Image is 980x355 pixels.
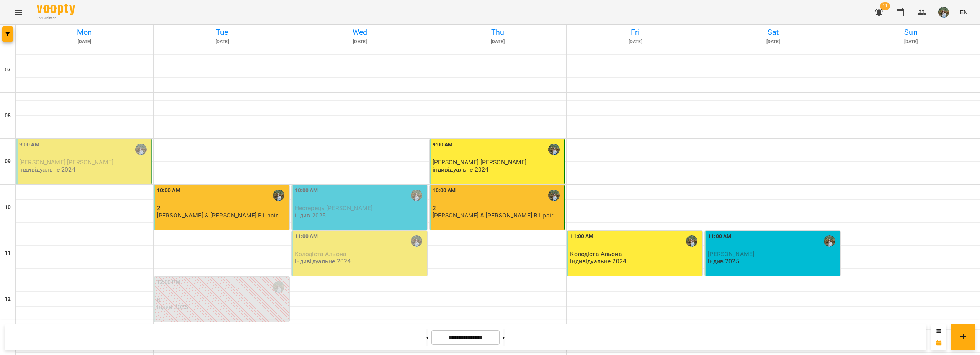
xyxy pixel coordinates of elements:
p: індив 2025 [157,304,188,310]
p: індив 2025 [708,258,739,264]
h6: [DATE] [155,38,290,45]
h6: Fri [568,26,703,38]
span: 11 [880,2,890,10]
img: Дарина Гуцало [411,235,422,247]
p: [PERSON_NAME] & [PERSON_NAME] B1 pair [433,212,553,219]
label: 10:00 AM [433,186,456,195]
h6: [DATE] [706,38,841,45]
p: індив 2025 [295,212,326,219]
p: [PERSON_NAME] & [PERSON_NAME] B1 pair [157,212,278,219]
span: [PERSON_NAME] [PERSON_NAME] [19,159,113,166]
button: EN [957,5,971,19]
h6: [DATE] [843,38,978,45]
span: Колодіста Альона [570,250,622,258]
p: індивідуальне 2024 [570,258,626,264]
label: 11:00 AM [708,232,731,241]
p: 2 [433,205,563,211]
label: 9:00 AM [19,141,39,149]
label: 9:00 AM [433,141,453,149]
h6: 11 [5,249,11,258]
img: Дарина Гуцало [824,235,835,247]
h6: 08 [5,112,11,120]
h6: [DATE] [568,38,703,45]
label: 11:00 AM [295,232,318,241]
h6: 10 [5,203,11,212]
label: 10:00 AM [157,186,180,195]
img: 3d28a0deb67b6f5672087bb97ef72b32.jpg [938,7,949,18]
h6: 07 [5,66,11,74]
h6: Tue [155,26,290,38]
span: EN [960,8,968,16]
h6: Wed [292,26,428,38]
p: індивідуальне 2024 [19,166,75,173]
span: [PERSON_NAME] [708,250,754,258]
span: Нестерець [PERSON_NAME] [295,204,372,212]
p: 0 [157,297,287,303]
span: Колодіста Альона [295,250,346,258]
img: Дарина Гуцало [548,190,560,201]
h6: [DATE] [292,38,428,45]
p: індивідуальне 2024 [433,166,489,173]
img: Voopty Logo [37,4,75,15]
span: For Business [37,16,75,21]
h6: Sat [706,26,841,38]
p: 2 [157,205,287,211]
label: 11:00 AM [570,232,593,241]
h6: Mon [17,26,152,38]
h6: [DATE] [430,38,565,45]
h6: 09 [5,157,11,166]
p: індивідуальне 2024 [295,258,351,264]
img: Дарина Гуцало [548,144,560,155]
h6: 12 [5,295,11,303]
span: [PERSON_NAME] [PERSON_NAME] [433,159,527,166]
label: 10:00 AM [295,186,318,195]
label: 12:00 PM [157,278,180,287]
img: Дарина Гуцало [411,190,422,201]
button: Menu [9,3,28,21]
h6: Thu [430,26,565,38]
img: Дарина Гуцало [135,144,147,155]
img: Дарина Гуцало [686,235,697,247]
img: Дарина Гуцало [273,190,284,201]
h6: Sun [843,26,978,38]
img: Дарина Гуцало [273,281,284,293]
h6: [DATE] [17,38,152,45]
